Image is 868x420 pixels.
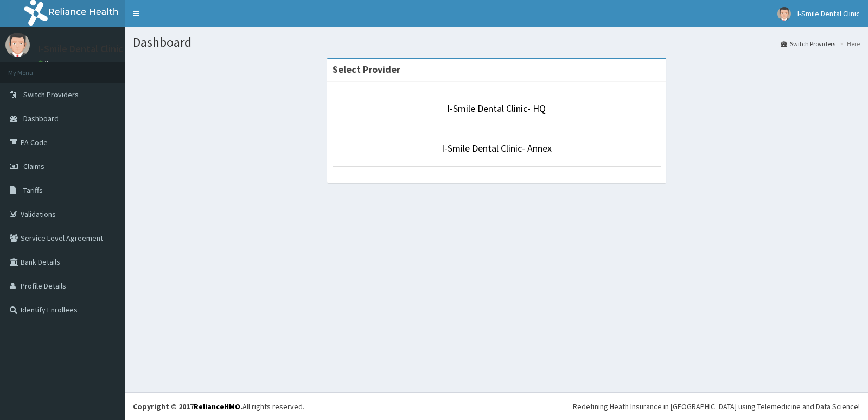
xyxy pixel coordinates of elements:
a: I-Smile Dental Clinic- Annex [442,142,552,154]
a: Switch Providers [781,39,835,48]
strong: Select Provider [333,63,400,76]
li: Here [837,39,860,48]
img: User Image [5,33,30,57]
span: Claims [23,161,44,171]
footer: All rights reserved. [125,392,868,420]
a: RelianceHMO [194,402,240,411]
a: I-Smile Dental Clinic- HQ [447,102,546,115]
img: User Image [777,7,791,21]
span: Switch Providers [23,90,79,99]
span: I-Smile Dental Clinic [797,9,860,18]
h1: Dashboard [133,35,860,49]
span: Dashboard [23,114,59,123]
p: I-Smile Dental Clinic [38,44,123,54]
a: Online [38,59,64,67]
strong: Copyright © 2017 . [133,402,242,411]
div: Redefining Heath Insurance in [GEOGRAPHIC_DATA] using Telemedicine and Data Science! [573,401,860,412]
span: Tariffs [23,185,43,195]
